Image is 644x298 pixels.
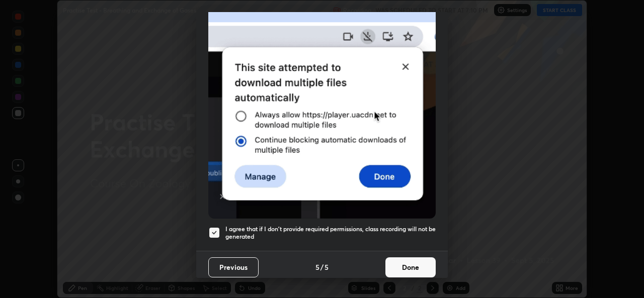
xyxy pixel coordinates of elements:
h4: / [320,262,324,272]
h4: 5 [325,262,329,272]
button: Done [385,257,436,277]
h5: I agree that if I don't provide required permissions, class recording will not be generated [225,225,436,241]
button: Previous [208,257,259,277]
h4: 5 [315,262,319,272]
